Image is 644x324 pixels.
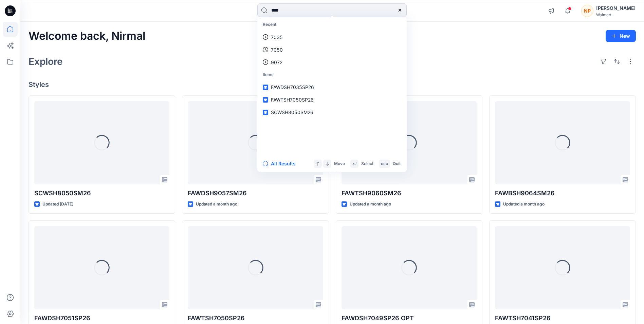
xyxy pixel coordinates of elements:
p: FAWBSH9064SM26 [495,188,630,198]
p: FAWTSH9060SM26 [342,188,477,198]
p: Updated a month ago [503,201,545,208]
p: Items [259,69,405,81]
p: esc [381,160,388,167]
a: 9072 [259,56,405,69]
p: 9072 [271,59,282,66]
span: SCWSH8050SM26 [271,109,313,115]
h2: Explore [29,56,63,67]
a: 7035 [259,31,405,43]
p: FAWDSH7049SP26 OPT [342,313,477,323]
p: Updated a month ago [196,201,237,208]
button: New [606,30,636,42]
p: FAWTSH7041SP26 [495,313,630,323]
a: 7050 [259,43,405,56]
p: 7050 [271,46,283,53]
p: Quit [393,160,401,167]
p: Updated a month ago [350,201,391,208]
a: FAWDSH7035SP26 [259,81,405,93]
div: NP [581,5,593,17]
h4: Styles [29,80,636,89]
p: Select [361,160,373,167]
div: Walmart [596,12,636,17]
p: FAWTSH7050SP26 [188,313,323,323]
button: All Results [263,160,300,168]
p: FAWDSH9057SM26 [188,188,323,198]
p: Recent [259,18,405,31]
p: SCWSH8050SM26 [34,188,169,198]
a: SCWSH8050SM26 [259,106,405,119]
div: [PERSON_NAME] [596,4,636,12]
p: FAWDSH7051SP26 [34,313,169,323]
span: FAWTSH7050SP26 [271,97,314,103]
p: Move [334,160,345,167]
a: FAWTSH7050SP26 [259,93,405,106]
p: Updated [DATE] [42,201,73,208]
h2: Welcome back, Nirmal [29,30,145,42]
span: FAWDSH7035SP26 [271,84,314,90]
p: 7035 [271,34,283,41]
